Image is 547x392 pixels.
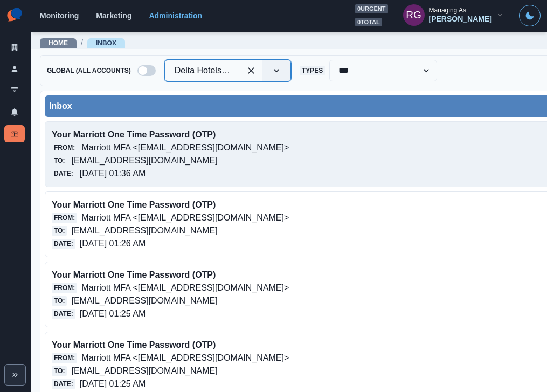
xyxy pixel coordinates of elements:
[4,364,26,386] button: Expand
[406,2,421,28] div: Russel Gabiosa
[4,60,25,78] a: Users
[355,18,382,27] span: 0 total
[4,39,25,56] a: Clients
[4,82,25,99] a: Draft Posts
[80,167,146,180] p: [DATE] 01:36 AM
[81,37,83,49] span: /
[52,239,75,249] span: Date:
[519,5,541,26] button: Toggle Mode
[429,6,466,14] div: Managing As
[300,66,325,75] span: Types
[52,283,77,293] span: From:
[81,141,289,154] p: Marriott MFA <[EMAIL_ADDRESS][DOMAIN_NAME]>
[71,154,217,167] p: [EMAIL_ADDRESS][DOMAIN_NAME]
[40,11,79,20] a: Monitoring
[71,294,217,307] p: [EMAIL_ADDRESS][DOMAIN_NAME]
[394,4,513,26] button: Managing As[PERSON_NAME]
[429,15,492,24] div: [PERSON_NAME]
[49,39,68,47] a: Home
[80,307,146,320] p: [DATE] 01:25 AM
[52,379,75,389] span: Date:
[52,143,77,153] span: From:
[4,104,25,121] a: Notifications
[149,11,202,20] a: Administration
[81,281,289,294] p: Marriott MFA <[EMAIL_ADDRESS][DOMAIN_NAME]>
[80,237,146,250] p: [DATE] 01:26 AM
[81,211,289,224] p: Marriott MFA <[EMAIL_ADDRESS][DOMAIN_NAME]>
[52,169,75,178] span: Date:
[71,365,217,377] p: [EMAIL_ADDRESS][DOMAIN_NAME]
[52,213,77,223] span: From:
[52,353,77,363] span: From:
[80,377,146,390] p: [DATE] 01:25 AM
[45,66,133,75] span: Global (All Accounts)
[40,37,125,49] nav: breadcrumb
[52,366,67,376] span: To:
[4,125,25,142] a: Inbox
[355,4,388,13] span: 0 urgent
[81,352,289,365] p: Marriott MFA <[EMAIL_ADDRESS][DOMAIN_NAME]>
[52,296,67,306] span: To:
[71,224,217,237] p: [EMAIL_ADDRESS][DOMAIN_NAME]
[52,309,75,319] span: Date:
[96,11,131,20] a: Marketing
[96,39,116,47] a: Inbox
[52,226,67,236] span: To:
[243,62,260,79] div: Clear selected options
[52,156,67,166] span: To:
